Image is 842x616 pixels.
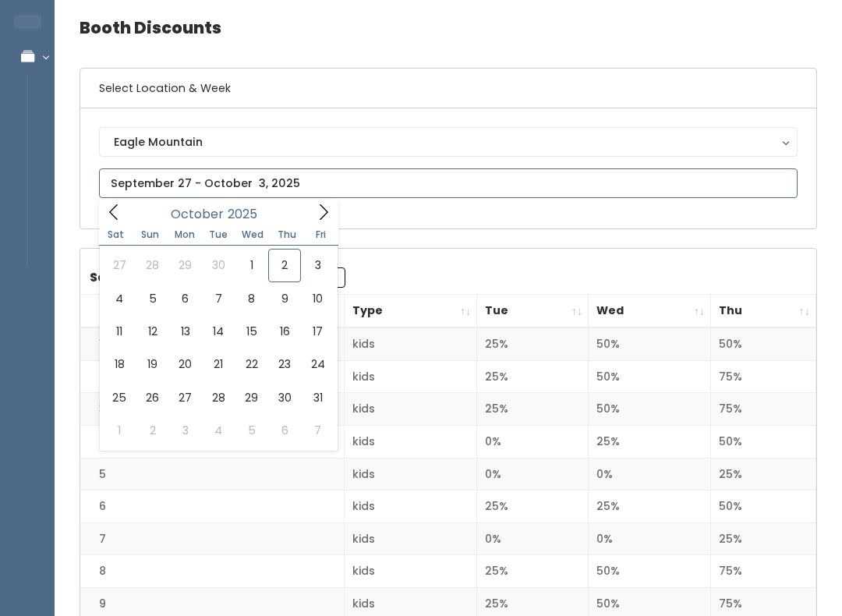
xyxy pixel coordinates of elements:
span: October 2, 2025 [268,249,301,281]
td: kids [344,393,477,426]
td: 50% [589,360,711,393]
td: 8 [80,555,344,588]
th: Booth Number: activate to sort column descending [80,295,344,328]
td: 50% [711,490,816,523]
td: 3 [80,393,344,426]
span: October 23, 2025 [268,348,301,381]
td: kids [344,490,477,523]
td: 50% [589,555,711,588]
td: 1 [80,327,344,360]
td: 25% [477,327,589,360]
span: October 7, 2025 [202,282,235,315]
span: October 12, 2025 [136,315,168,348]
td: 25% [711,522,816,555]
div: Eagle Mountain [114,133,783,150]
span: November 2, 2025 [136,414,168,447]
span: October 16, 2025 [268,315,301,348]
span: September 30, 2025 [202,249,235,281]
span: November 7, 2025 [301,414,334,447]
label: Search: [90,267,345,288]
span: Sat [99,230,133,239]
td: 75% [711,555,816,588]
span: October 30, 2025 [268,381,301,414]
td: 25% [589,490,711,523]
td: 50% [589,327,711,360]
span: October 22, 2025 [235,348,268,381]
span: October 27, 2025 [169,381,202,414]
span: November 1, 2025 [103,414,136,447]
span: October 1, 2025 [235,249,268,281]
span: October 4, 2025 [103,282,136,315]
span: October 15, 2025 [235,315,268,348]
span: November 6, 2025 [268,414,301,447]
span: Mon [168,230,202,239]
span: October 8, 2025 [235,282,268,315]
span: October 17, 2025 [301,315,334,348]
span: November 3, 2025 [169,414,202,447]
span: October 18, 2025 [103,348,136,381]
span: Thu [270,230,304,239]
td: 5 [80,458,344,490]
td: 25% [477,490,589,523]
h6: Select Location & Week [80,69,816,108]
td: kids [344,555,477,588]
td: 0% [589,458,711,490]
td: kids [344,522,477,555]
span: October 25, 2025 [103,381,136,414]
span: October 10, 2025 [301,282,334,315]
span: October [171,208,224,221]
span: Tue [201,230,235,239]
td: kids [344,458,477,490]
span: October 29, 2025 [235,381,268,414]
td: 25% [711,458,816,490]
button: Eagle Mountain [99,127,798,157]
span: October 3, 2025 [301,249,334,281]
span: Wed [235,230,270,239]
span: Fri [304,230,338,239]
td: 75% [711,393,816,426]
td: 25% [477,555,589,588]
td: 25% [589,426,711,458]
th: Type: activate to sort column ascending [344,295,477,328]
td: kids [344,426,477,458]
span: October 14, 2025 [202,315,235,348]
td: 0% [477,458,589,490]
span: September 29, 2025 [169,249,202,281]
td: 7 [80,522,344,555]
td: 50% [711,327,816,360]
span: October 31, 2025 [301,381,334,414]
span: October 24, 2025 [301,348,334,381]
input: September 27 - October 3, 2025 [99,168,798,198]
span: October 28, 2025 [202,381,235,414]
td: 50% [711,426,816,458]
td: kids [344,360,477,393]
span: October 13, 2025 [169,315,202,348]
th: Tue: activate to sort column ascending [477,295,589,328]
span: October 26, 2025 [136,381,168,414]
span: Sun [133,230,168,239]
span: October 21, 2025 [202,348,235,381]
span: November 5, 2025 [235,414,268,447]
h4: Booth Discounts [80,6,817,49]
span: October 6, 2025 [169,282,202,315]
th: Wed: activate to sort column ascending [589,295,711,328]
span: September 28, 2025 [136,249,168,281]
td: 75% [711,360,816,393]
td: 2 [80,360,344,393]
span: October 11, 2025 [103,315,136,348]
input: Year [224,204,271,224]
span: October 9, 2025 [268,282,301,315]
th: Thu: activate to sort column ascending [711,295,816,328]
td: 6 [80,490,344,523]
td: 25% [477,360,589,393]
td: 0% [477,522,589,555]
td: 50% [589,393,711,426]
span: October 5, 2025 [136,282,168,315]
td: 0% [477,426,589,458]
span: October 20, 2025 [169,348,202,381]
td: 4 [80,426,344,458]
span: November 4, 2025 [202,414,235,447]
td: kids [344,327,477,360]
span: September 27, 2025 [103,249,136,281]
td: 0% [589,522,711,555]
